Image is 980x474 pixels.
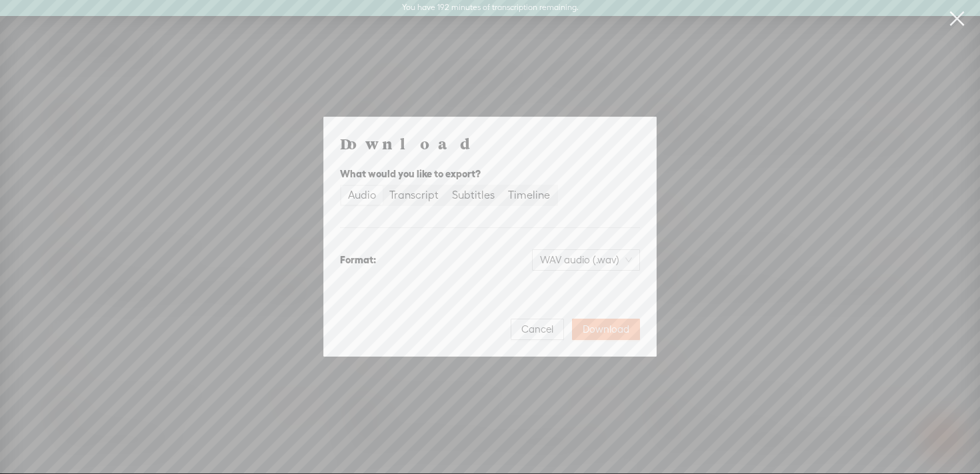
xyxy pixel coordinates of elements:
div: Audio [348,186,376,205]
div: Subtitles [452,186,495,205]
div: Format: [340,252,376,268]
div: What would you like to export? [340,166,640,182]
button: Download [572,319,640,340]
span: Download [583,323,629,336]
h4: Download [340,133,640,153]
button: Cancel [511,319,564,340]
div: Timeline [508,186,550,205]
span: WAV audio (.wav) [540,250,632,270]
div: Transcript [389,186,439,205]
span: Cancel [521,323,553,336]
div: segmented control [340,185,558,206]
